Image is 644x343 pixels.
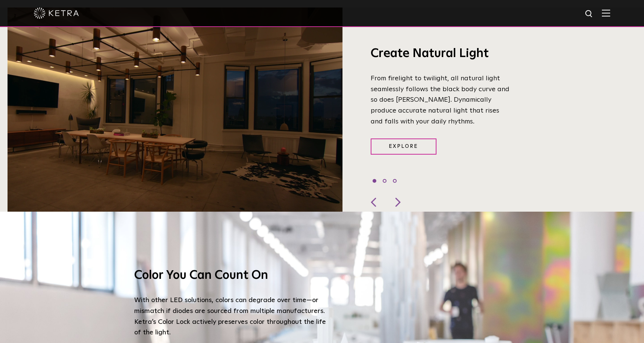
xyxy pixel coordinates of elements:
a: Explore [371,138,436,155]
h3: Color You Can Count On [134,268,330,284]
h3: Create Natural Light [371,46,512,62]
p: With other LED solutions, colors can degrade over time—or mismatch if diodes are sourced from mul... [134,295,330,338]
p: From firelight to twilight, all natural light seamlessly follows the black body curve and so does... [371,73,512,127]
img: ketra-logo-2019-white [34,8,79,19]
img: Hamburger%20Nav.svg [602,9,610,17]
img: search icon [585,9,594,19]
